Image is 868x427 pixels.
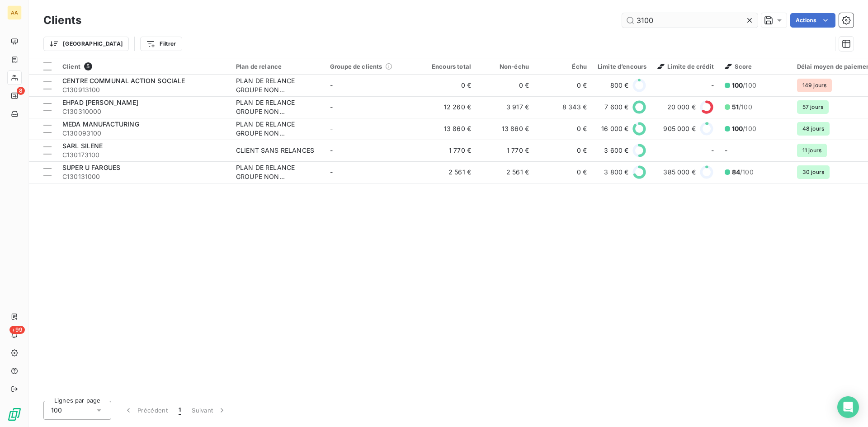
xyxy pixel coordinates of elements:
[236,98,319,116] div: PLAN DE RELANCE GROUPE NON AUTOMATIQUE
[482,63,529,70] div: Non-échu
[610,81,629,90] span: 800 €
[732,168,740,176] span: 84
[173,401,186,420] button: 1
[534,96,592,118] td: 8 343 €
[236,146,314,155] div: CLIENT SANS RELANCES
[732,81,756,90] span: /100
[330,125,333,132] span: -
[790,13,835,28] button: Actions
[604,168,628,177] span: 3 800 €
[7,89,21,103] a: 8
[711,81,714,90] span: -
[657,63,713,70] span: Limite de crédit
[236,120,319,138] div: PLAN DE RELANCE GROUPE NON AUTOMATIQUE
[534,140,592,161] td: 0 €
[186,401,232,420] button: Suivant
[62,164,120,171] span: SUPER U FARGUES
[476,75,534,96] td: 0 €
[725,63,752,70] span: Score
[17,87,25,95] span: 8
[622,13,758,28] input: Rechercher
[62,129,225,138] span: C130093100
[540,63,587,70] div: Échu
[476,96,534,118] td: 3 917 €
[62,99,138,106] span: EHPAD [PERSON_NAME]
[179,406,181,415] span: 1
[419,96,476,118] td: 12 260 €
[419,75,476,96] td: 0 €
[663,124,695,133] span: 905 000 €
[236,163,319,181] div: PLAN DE RELANCE GROUPE NON AUTOMATIQUE
[663,168,695,177] span: 385 000 €
[725,146,727,154] span: -
[419,140,476,161] td: 1 770 €
[534,118,592,140] td: 0 €
[797,144,827,157] span: 11 jours
[7,407,22,422] img: Logo LeanPay
[62,120,139,128] span: MEDA MANUFACTURING
[604,103,628,112] span: 7 600 €
[330,103,333,111] span: -
[43,37,129,51] button: [GEOGRAPHIC_DATA]
[140,37,182,51] button: Filtrer
[419,161,476,183] td: 2 561 €
[62,85,225,94] span: C130913100
[732,168,754,177] span: /100
[9,326,25,334] span: +99
[43,12,81,28] h3: Clients
[330,81,333,89] span: -
[732,103,752,112] span: /100
[732,103,739,111] span: 51
[534,75,592,96] td: 0 €
[598,63,646,70] div: Limite d’encours
[330,63,382,70] span: Groupe de clients
[62,107,225,116] span: C130310000
[476,118,534,140] td: 13 860 €
[797,100,829,114] span: 57 jours
[330,146,333,154] span: -
[62,142,103,150] span: SARL SILENE
[797,122,830,136] span: 48 jours
[236,76,319,94] div: PLAN DE RELANCE GROUPE NON AUTOMATIQUE
[732,81,743,89] span: 100
[118,401,173,420] button: Précédent
[7,5,22,20] div: AA
[837,396,859,418] div: Open Intercom Messenger
[51,406,62,415] span: 100
[797,165,830,179] span: 30 jours
[424,63,471,70] div: Encours total
[62,172,225,181] span: C130131000
[732,124,756,133] span: /100
[236,63,319,70] div: Plan de relance
[601,124,628,133] span: 16 000 €
[62,150,225,160] span: C130173100
[330,168,333,176] span: -
[476,161,534,183] td: 2 561 €
[419,118,476,140] td: 13 860 €
[84,62,92,70] span: 5
[732,125,743,132] span: 100
[476,140,534,161] td: 1 770 €
[797,79,832,92] span: 149 jours
[62,77,185,84] span: CENTRE COMMUNAL ACTION SOCIALE
[534,161,592,183] td: 0 €
[667,103,696,112] span: 20 000 €
[62,63,80,70] span: Client
[711,146,714,155] span: -
[604,146,628,155] span: 3 600 €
